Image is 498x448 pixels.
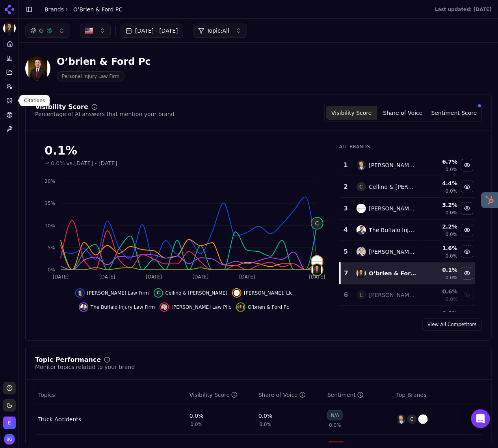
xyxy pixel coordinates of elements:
[357,160,366,170] img: dietrich law firm
[35,363,135,371] div: Monitor topics related to your brand
[343,182,349,192] div: 2
[424,201,458,209] div: 3.2 %
[461,224,474,236] button: Hide the buffalo injury law firm data
[258,391,306,399] div: Share of Voice
[67,159,117,167] span: vs [DATE] - [DATE]
[393,386,482,404] th: Top Brands
[357,247,366,256] img: towey law pllc
[340,306,476,328] tr: 0.0%Show bruning law data
[248,304,289,310] span: O’brien & Ford Pc
[343,204,349,213] div: 3
[77,290,83,296] img: dietrich law firm
[51,159,65,167] span: 0.0%
[369,183,417,191] div: Cellino & [PERSON_NAME]
[53,275,69,280] tspan: [DATE]
[396,415,406,424] img: dietrich law firm
[80,304,87,310] img: the buffalo injury law firm
[357,204,366,213] img: richmond vona, llc
[418,415,428,424] img: richmond vona, llc
[160,302,231,312] button: Hide towey law pllc data
[329,422,341,428] span: 0.0%
[171,304,231,310] span: [PERSON_NAME] Law Pllc
[4,434,15,445] img: Brian Gomez
[424,179,458,187] div: 4.4 %
[471,409,490,428] div: Open Intercom Messenger
[357,182,366,192] span: C
[357,269,366,278] img: o’brien & ford pc
[446,296,458,302] span: 0.0%
[461,267,474,280] button: Hide o’brien & ford pc data
[312,264,323,275] img: o’brien & ford pc
[369,291,417,299] div: [PERSON_NAME] Green [PERSON_NAME] Cambria Llp
[87,290,149,296] span: [PERSON_NAME] Law Firm
[435,6,492,13] div: Last updated: [DATE]
[324,386,393,404] th: sentiment
[238,304,244,310] img: o’brien & ford pc
[446,231,458,238] span: 0.0%
[340,241,476,263] tr: 5towey law pllc[PERSON_NAME] Law Pllc1.6%0.0%Hide towey law pllc data
[232,288,293,298] button: Hide richmond vona, llc data
[357,290,366,300] span: L
[91,304,155,310] span: The Buffalo Injury Law Firm
[396,391,427,399] span: Top Brands
[327,410,343,420] div: N/A
[35,110,175,118] div: Percentage of AI answers that mention your brand
[369,205,417,212] div: [PERSON_NAME], Llc
[343,225,349,235] div: 4
[38,391,55,399] span: Topics
[446,188,458,194] span: 0.0%
[45,6,123,13] nav: breadcrumb
[340,176,476,198] tr: 2CCellino & [PERSON_NAME]4.4%0.0%Hide cellino & barnes data
[45,6,64,13] a: Brands
[424,244,458,252] div: 1.6 %
[193,275,209,280] tspan: [DATE]
[369,248,417,256] div: [PERSON_NAME] Law Pllc
[45,179,55,184] tspan: 20%
[25,56,50,81] img: O’Brien & Ford PC
[57,55,151,68] div: O’brien & Ford Pc
[407,415,417,424] span: C
[75,288,149,298] button: Hide dietrich law firm data
[38,415,81,423] a: Truck Accidents
[344,269,349,278] div: 7
[357,225,366,235] img: the buffalo injury law firm
[422,318,482,331] a: View All Competitors
[35,104,88,110] div: Visibility Score
[207,27,229,35] span: Topic: All
[339,155,476,393] div: Data table
[424,309,458,317] div: 0.0 %
[239,275,255,280] tspan: [DATE]
[3,417,16,429] img: Elite Legal Marketing
[446,166,458,173] span: 0.0%
[99,275,115,280] tspan: [DATE]
[309,275,325,280] tspan: [DATE]
[446,275,458,281] span: 0.0%
[45,144,323,158] div: 0.1%
[461,245,474,258] button: Hide towey law pllc data
[190,391,238,399] div: Visibility Score
[369,161,417,169] div: [PERSON_NAME] Law Firm
[446,253,458,259] span: 0.0%
[343,160,349,170] div: 1
[343,290,349,300] div: 6
[446,210,458,216] span: 0.0%
[461,310,474,323] button: Show bruning law data
[340,198,476,219] tr: 3richmond vona, llc[PERSON_NAME], Llc3.2%0.0%Hide richmond vona, llc data
[45,223,55,229] tspan: 10%
[57,71,124,81] span: Personal Injury Law Firm
[121,24,183,38] button: [DATE] - [DATE]
[186,386,255,404] th: visibilityScore
[155,290,162,296] span: C
[340,284,476,306] tr: 6L[PERSON_NAME] Green [PERSON_NAME] Cambria Llp0.6%0.0%Show lipsitz green scime cambria llp data
[3,417,16,429] button: Open organization switcher
[258,412,273,420] div: 0.0%
[461,159,474,171] button: Hide dietrich law firm data
[369,226,417,234] div: The Buffalo Injury Law Firm
[3,22,16,35] img: O’Brien & Ford PC
[461,289,474,301] button: Show lipsitz green scime cambria llp data
[424,266,458,274] div: 0.1 %
[429,106,480,120] button: Sentiment Score
[35,386,186,404] th: Topics
[424,158,458,166] div: 6.7 %
[191,421,203,428] span: 0.0%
